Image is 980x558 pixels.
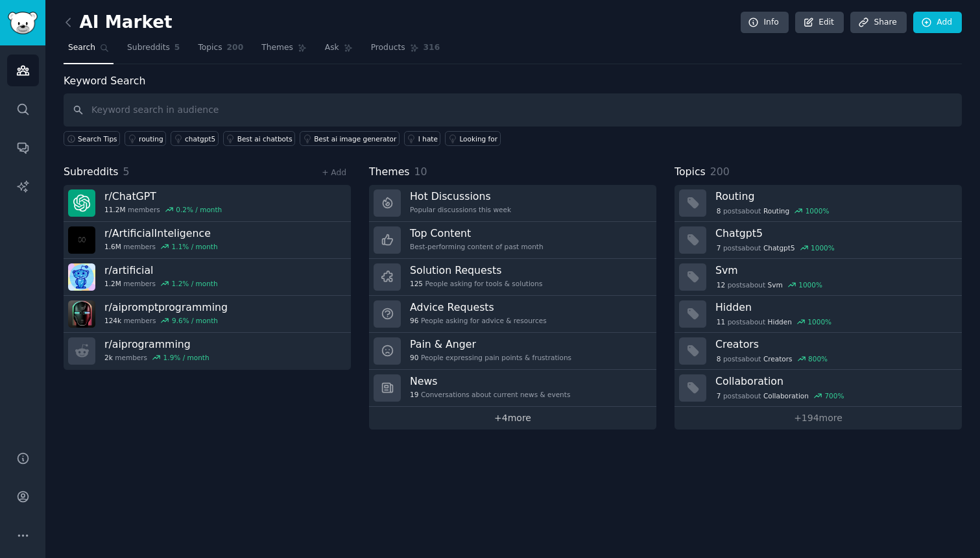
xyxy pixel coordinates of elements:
[808,354,828,363] div: 800 %
[675,407,962,430] a: +194more
[798,280,822,289] div: 1000 %
[104,353,209,362] div: members
[410,390,570,399] div: Conversations about current news & events
[710,165,730,178] span: 200
[369,222,656,259] a: Top ContentBest-performing content of past month
[369,164,410,180] span: Themes
[104,205,222,214] div: members
[717,354,721,363] span: 8
[410,353,571,362] div: People expressing pain points & frustrations
[675,164,706,180] span: Topics
[174,42,180,54] span: 5
[68,189,95,217] img: ChatGPT
[768,280,783,289] span: Svm
[715,226,953,240] h3: Chatgpt5
[806,206,830,215] div: 1000 %
[104,242,121,251] span: 1.6M
[64,38,114,64] a: Search
[763,206,789,215] span: Routing
[715,316,833,328] div: post s about
[104,205,125,214] span: 11.2M
[64,222,351,259] a: r/ArtificialInteligence1.6Mmembers1.1% / month
[369,185,656,222] a: Hot DiscussionsPopular discussions this week
[715,279,824,291] div: post s about
[104,316,228,325] div: members
[715,300,953,314] h3: Hidden
[763,391,809,400] span: Collaboration
[8,12,38,34] img: GummySearch logo
[64,131,120,146] button: Search Tips
[410,279,542,288] div: People asking for tools & solutions
[410,279,423,288] span: 125
[322,168,346,177] a: + Add
[261,42,293,54] span: Themes
[163,353,209,362] div: 1.9 % / month
[807,317,831,326] div: 1000 %
[410,316,547,325] div: People asking for advice & resources
[78,134,117,143] span: Search Tips
[768,317,792,326] span: Hidden
[414,165,427,178] span: 10
[371,42,405,54] span: Products
[64,93,962,127] input: Keyword search in audience
[198,42,222,54] span: Topics
[410,242,544,251] div: Best-performing content of past month
[64,75,145,87] label: Keyword Search
[715,242,836,254] div: post s about
[410,353,418,362] span: 90
[104,263,218,277] h3: r/ artificial
[741,12,789,34] a: Info
[320,38,357,64] a: Ask
[715,353,829,365] div: post s about
[850,12,906,34] a: Share
[410,263,542,277] h3: Solution Requests
[717,391,721,400] span: 7
[64,296,351,333] a: r/aipromptprogramming124kmembers9.6% / month
[715,205,830,217] div: post s about
[811,243,835,252] div: 1000 %
[227,42,244,54] span: 200
[193,38,248,64] a: Topics200
[64,12,173,33] h2: AI Market
[675,333,962,370] a: Creators8postsaboutCreators800%
[369,370,656,407] a: News19Conversations about current news & events
[257,38,311,64] a: Themes
[300,131,400,146] a: Best ai image generator
[369,259,656,296] a: Solution Requests125People asking for tools & solutions
[125,131,166,146] a: routing
[123,38,184,64] a: Subreddits5
[715,374,953,388] h3: Collaboration
[104,337,209,351] h3: r/ aiprogramming
[675,259,962,296] a: Svm12postsaboutSvm1000%
[104,279,121,288] span: 1.2M
[717,280,725,289] span: 12
[64,259,351,296] a: r/artificial1.2Mmembers1.2% / month
[104,242,218,251] div: members
[795,12,844,34] a: Edit
[410,226,544,240] h3: Top Content
[675,185,962,222] a: Routing8postsaboutRouting1000%
[68,300,95,328] img: aipromptprogramming
[223,131,295,146] a: Best ai chatbots
[68,42,95,54] span: Search
[123,165,130,178] span: 5
[172,242,218,251] div: 1.1 % / month
[64,185,351,222] a: r/ChatGPT11.2Mmembers0.2% / month
[171,131,219,146] a: chatgpt5
[410,205,511,214] div: Popular discussions this week
[366,38,444,64] a: Products316
[172,316,218,325] div: 9.6 % / month
[369,407,656,430] a: +4more
[64,164,119,180] span: Subreddits
[176,205,222,214] div: 0.2 % / month
[104,226,218,240] h3: r/ ArtificialInteligence
[715,263,953,277] h3: Svm
[369,296,656,333] a: Advice Requests96People asking for advice & resources
[675,222,962,259] a: Chatgpt57postsaboutChatgpt51000%
[139,134,163,143] div: routing
[824,391,844,400] div: 700 %
[325,42,339,54] span: Ask
[104,300,228,314] h3: r/ aipromptprogramming
[314,134,396,143] div: Best ai image generator
[715,390,845,402] div: post s about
